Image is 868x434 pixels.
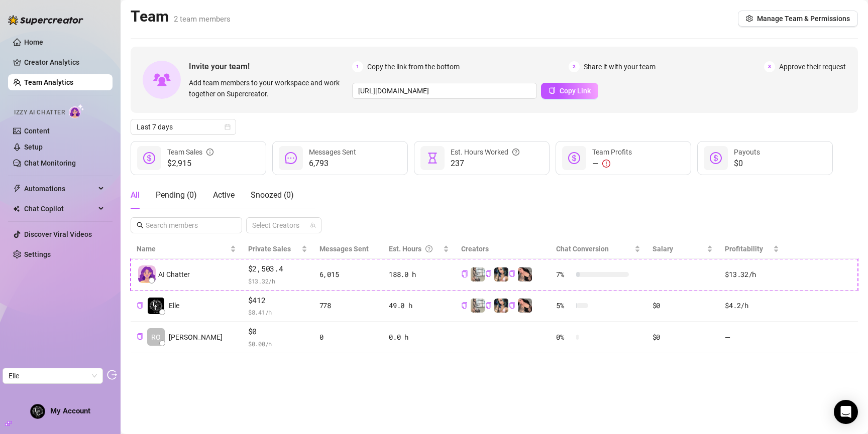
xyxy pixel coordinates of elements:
span: 1 [352,61,363,72]
span: team [310,222,316,228]
td: — [719,322,785,353]
button: Copy Teammate ID [137,333,143,341]
a: Settings [24,250,51,258]
span: $2,915 [167,158,213,170]
a: Creator Analytics [24,54,104,70]
button: Copy Creator ID [461,270,468,278]
span: $ 0.00 /h [248,339,307,349]
th: Name [131,239,242,259]
span: 237 [451,158,519,170]
span: Elle [9,368,97,383]
a: Content [24,127,50,135]
span: Payouts [734,148,760,156]
span: build [5,420,12,427]
img: Dakota [494,299,508,313]
span: Approve their request [779,61,846,72]
span: Messages Sent [319,245,369,253]
div: $0 [653,300,713,311]
span: 6,793 [309,158,356,170]
span: Chat Copilot [24,201,95,217]
button: Copy Creator ID [509,270,515,278]
img: Elle [148,298,164,314]
span: copy [137,302,143,309]
img: ACg8ocJvBQwUk3vqQ4NHL5lG3ieRmx2G5Yoqrhl4RFLYGUM3XK1p8Nk=s96-c [31,404,45,418]
span: Share it with your team [584,61,656,72]
div: 188.0 h [389,269,449,280]
span: dollar-circle [568,152,580,164]
div: $0 [653,332,713,343]
span: dollar-circle [143,152,155,164]
button: Copy Creator ID [509,302,515,310]
div: Pending ( 0 ) [156,189,197,201]
div: 49.0 h [389,300,449,311]
span: AI Chatter [158,269,190,280]
span: Last 7 days [137,119,230,134]
span: 3 [764,61,775,72]
span: Messages Sent [309,148,356,156]
a: Team Analytics [24,78,73,86]
span: copy [485,270,492,277]
span: logout [107,370,117,380]
span: copy [509,302,515,309]
span: My Account [50,406,90,415]
button: Copy Teammate ID [137,302,143,310]
a: Chat Monitoring [24,159,76,167]
span: question-circle [425,243,432,254]
img: Bonnie [518,299,532,313]
span: exclamation-circle [602,160,610,168]
span: 0 % [556,332,572,343]
span: Add team members to your workspace and work together on Supercreator. [189,77,348,99]
span: 2 team members [174,15,231,24]
span: Salary [653,245,673,253]
span: Chat Conversion [556,245,609,253]
span: copy [485,302,492,309]
span: $0 [734,158,760,170]
span: calendar [225,124,231,130]
span: Copy the link from the bottom [367,61,460,72]
span: thunderbolt [13,185,21,193]
span: Izzy AI Chatter [14,108,65,117]
span: info-circle [206,147,213,158]
span: Invite your team! [189,60,352,73]
span: [PERSON_NAME] [169,332,223,343]
div: 6,015 [319,269,377,280]
a: Home [24,38,43,46]
img: Bonnie [518,267,532,281]
span: 5 % [556,300,572,311]
span: 2 [569,61,580,72]
span: Copy Link [560,87,591,95]
div: $4.2 /h [725,300,779,311]
img: Erika [471,267,485,281]
img: izzy-ai-chatter-avatar-DDCN_rTZ.svg [138,265,156,283]
button: Copy Creator ID [485,302,492,310]
span: dollar-circle [710,152,722,164]
span: copy [461,270,468,277]
button: Manage Team & Permissions [738,11,858,27]
span: Name [137,243,228,254]
span: $ 13.32 /h [248,276,307,286]
span: Manage Team & Permissions [757,15,850,23]
button: Copy Creator ID [485,270,492,278]
span: setting [746,15,753,22]
span: RO [151,332,161,343]
div: 778 [319,300,377,311]
div: Open Intercom Messenger [834,400,858,424]
span: Active [213,190,235,200]
div: All [131,189,140,201]
button: Copy Creator ID [461,302,468,310]
img: Dakota [494,267,508,281]
th: Creators [455,239,550,259]
span: $0 [248,326,307,338]
img: Erika [471,299,485,313]
img: logo-BBDzfeDw.svg [8,15,83,25]
button: Copy Link [541,83,598,99]
div: Est. Hours Worked [451,147,519,158]
input: Search members [146,220,228,231]
a: Setup [24,143,43,151]
span: Private Sales [248,245,291,253]
div: — [592,158,632,170]
span: Profitability [725,245,763,253]
img: AI Chatter [69,104,84,118]
span: question-circle [512,147,519,158]
span: Automations [24,181,95,197]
